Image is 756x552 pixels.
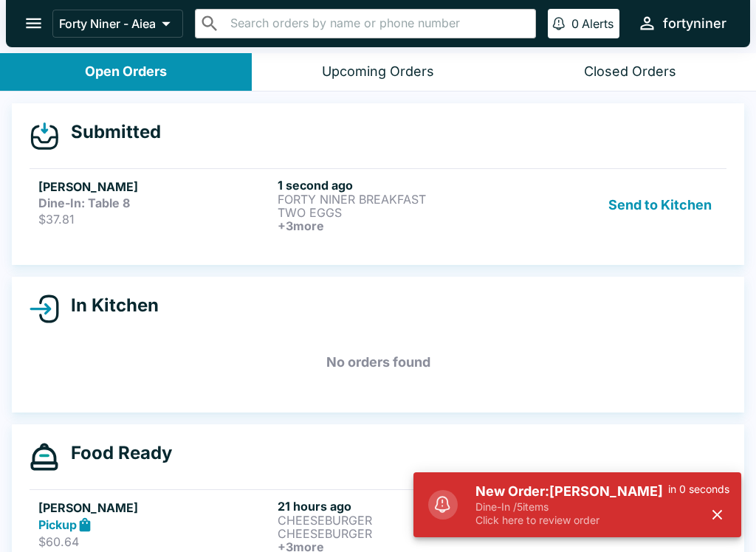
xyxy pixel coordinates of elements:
h4: Submitted [59,121,161,143]
h4: In Kitchen [59,294,159,317]
div: fortyniner [663,15,726,32]
button: fortyniner [631,7,732,39]
input: Search orders by name or phone number [226,13,529,34]
p: CHEESEBURGER [278,527,511,540]
p: in 0 seconds [668,483,729,496]
p: Dine-In / 5 items [475,500,668,514]
p: TWO EGGS [278,206,511,219]
a: [PERSON_NAME]Dine-In: Table 8$37.811 second agoFORTY NINER BREAKFASTTWO EGGS+3moreSend to Kitchen [30,168,726,241]
div: Open Orders [85,63,167,80]
button: Forty Niner - Aiea [52,10,183,38]
h6: + 3 more [278,219,511,232]
h5: [PERSON_NAME] [38,178,272,196]
p: Click here to review order [475,514,668,527]
strong: Dine-In: Table 8 [38,196,130,210]
button: Send to Kitchen [602,178,718,232]
h6: 1 second ago [278,178,511,193]
p: 0 [571,16,579,31]
p: $37.81 [38,212,272,227]
p: Forty Niner - Aiea [59,16,156,31]
h5: No orders found [30,336,726,389]
div: Closed Orders [584,63,676,80]
h5: [PERSON_NAME] [38,499,272,517]
h4: Food Ready [59,442,172,464]
h6: 21 hours ago [278,499,511,514]
h5: New Order: [PERSON_NAME] [475,483,668,500]
p: FORTY NINER BREAKFAST [278,193,511,206]
button: open drawer [15,4,52,42]
div: Upcoming Orders [322,63,434,80]
strong: Pickup [38,517,77,532]
p: CHEESEBURGER [278,514,511,527]
p: $60.64 [38,534,272,549]
p: Alerts [582,16,614,31]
